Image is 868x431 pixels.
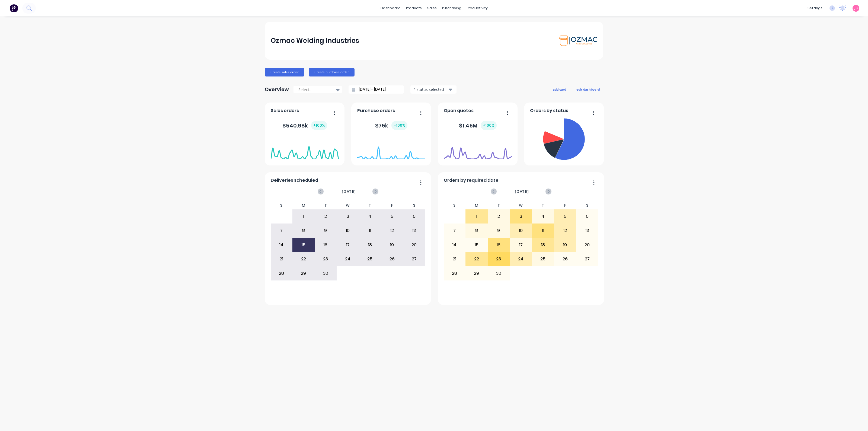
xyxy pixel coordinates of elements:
div: 14 [444,238,465,252]
div: productivity [464,4,490,12]
div: 3 [510,210,532,223]
div: 12 [381,224,403,237]
div: 6 [576,210,598,223]
div: 17 [510,238,532,252]
div: 28 [444,266,465,280]
div: 16 [315,238,337,252]
div: 21 [444,252,465,266]
div: M [292,202,315,209]
div: 23 [488,252,510,266]
div: 19 [381,238,403,252]
span: Deliveries scheduled [271,177,318,184]
button: Create sales order [265,68,304,76]
div: 24 [337,252,359,266]
div: T [532,202,554,209]
div: 11 [359,224,381,237]
div: 4 [532,210,554,223]
button: edit dashboard [573,86,603,93]
button: add card [549,86,570,93]
div: 24 [510,252,532,266]
div: F [554,202,576,209]
div: 10 [337,224,359,237]
div: 10 [510,224,532,237]
span: JB [854,6,858,11]
div: Overview [265,84,289,95]
img: Ozmac Welding Industries [559,36,597,46]
div: 12 [554,224,576,237]
div: 13 [576,224,598,237]
div: 4 status selected [413,87,448,92]
div: 18 [359,238,381,252]
div: 25 [532,252,554,266]
div: 22 [293,252,314,266]
button: 4 status selected [410,85,457,94]
span: [DATE] [342,189,356,194]
a: dashboard [378,4,403,12]
div: 9 [488,224,510,237]
div: 26 [554,252,576,266]
div: 25 [359,252,381,266]
div: 15 [293,238,314,252]
div: + 100 % [311,121,327,130]
div: 17 [337,238,359,252]
div: 27 [403,252,425,266]
div: F [381,202,403,209]
div: Ozmac Welding Industries [271,35,359,46]
div: 30 [315,266,337,280]
div: products [403,4,425,12]
div: 28 [271,266,292,280]
div: + 100 % [481,121,497,130]
div: 20 [576,238,598,252]
span: Sales orders [271,107,299,114]
div: sales [425,4,439,12]
div: 1 [293,210,314,223]
span: [DATE] [515,189,529,194]
div: 29 [293,266,314,280]
div: S [443,202,466,209]
div: purchasing [439,4,464,12]
button: Create purchase order [309,68,355,76]
div: 5 [554,210,576,223]
div: + 100 % [391,121,407,130]
div: 6 [403,210,425,223]
div: S [403,202,425,209]
div: T [315,202,337,209]
span: Orders by status [530,107,568,114]
div: T [359,202,381,209]
div: 19 [554,238,576,252]
div: 7 [444,224,465,237]
span: Open quotes [444,107,474,114]
div: 8 [466,224,487,237]
div: 22 [466,252,487,266]
div: 16 [488,238,510,252]
div: 4 [359,210,381,223]
div: 1 [466,210,487,223]
div: 14 [271,238,292,252]
div: M [465,202,488,209]
div: $ 75k [375,121,407,130]
div: 18 [532,238,554,252]
div: W [337,202,359,209]
div: 29 [466,266,487,280]
div: W [510,202,532,209]
div: S [576,202,598,209]
div: 5 [381,210,403,223]
div: 30 [488,266,510,280]
div: 2 [315,210,337,223]
div: 27 [576,252,598,266]
div: $ 1.45M [459,121,497,130]
div: 23 [315,252,337,266]
div: 9 [315,224,337,237]
span: Purchase orders [357,107,395,114]
div: 13 [403,224,425,237]
div: 26 [381,252,403,266]
div: 3 [337,210,359,223]
div: 8 [293,224,314,237]
div: 2 [488,210,510,223]
img: Factory [10,4,18,12]
div: 15 [466,238,487,252]
div: $ 540.98k [282,121,327,130]
div: S [270,202,293,209]
div: 7 [271,224,292,237]
div: 21 [271,252,292,266]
